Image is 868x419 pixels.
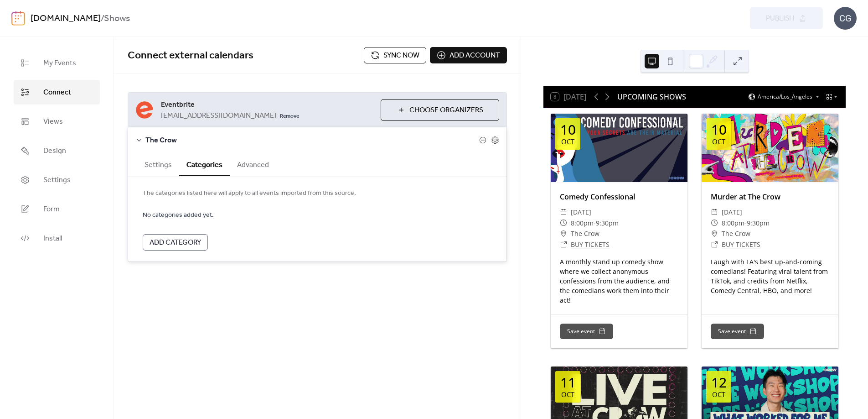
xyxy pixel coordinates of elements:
[14,80,100,105] a: Connect
[571,218,594,229] span: 8:00pm
[383,50,419,61] span: Sync now
[560,376,576,389] div: 11
[43,58,76,69] span: My Events
[711,207,718,218] div: ​
[561,391,574,398] div: Oct
[135,101,154,119] img: eventbrite
[104,10,130,27] b: Shows
[143,210,214,221] span: No categories added yet.
[722,228,750,239] span: The Crow
[560,239,567,250] div: ​
[143,188,492,199] span: The categories listed here will apply to all events imported from this source.
[571,240,610,249] a: BUY TICKETS
[280,113,299,120] span: Remove
[43,204,60,215] span: Form
[702,257,838,295] div: Laugh with LA's best up-and-coming comedians! Featuring viral talent from TikTok, and credits fro...
[711,228,718,239] div: ​
[722,240,760,249] a: BUY TICKETS
[711,324,764,339] button: Save event
[14,168,100,192] a: Settings
[571,228,599,239] span: The Crow
[560,123,576,136] div: 10
[381,99,499,121] button: Choose Organizers
[150,237,201,248] span: Add Category
[711,376,727,389] div: 12
[711,123,727,136] div: 10
[722,218,744,229] span: 8:00pm
[364,47,426,63] button: Sync now
[179,153,230,176] button: Categories
[14,197,100,221] a: Form
[43,87,71,98] span: Connect
[722,207,742,218] span: [DATE]
[560,192,635,202] a: Comedy Confessional
[711,192,780,202] a: Murder at The Crow
[561,138,574,145] div: Oct
[449,50,500,61] span: Add account
[560,207,567,218] div: ​
[560,324,613,339] button: Save event
[617,91,686,102] div: UPCOMING SHOWS
[137,153,179,175] button: Settings
[230,153,276,175] button: Advanced
[596,218,619,229] span: 9:30pm
[430,47,507,63] button: Add account
[43,116,63,127] span: Views
[711,239,718,250] div: ​
[31,10,101,27] a: [DOMAIN_NAME]
[594,218,596,229] span: -
[14,109,100,134] a: Views
[571,207,591,218] span: [DATE]
[14,51,100,75] a: My Events
[712,138,725,145] div: Oct
[409,105,483,116] span: Choose Organizers
[758,94,812,100] span: America/Los_Angeles
[711,218,718,229] div: ​
[161,110,276,121] span: [EMAIL_ADDRESS][DOMAIN_NAME]
[101,10,104,27] b: /
[834,7,857,30] div: CG
[744,218,747,229] span: -
[128,46,253,66] span: Connect external calendars
[560,228,567,239] div: ​
[551,257,687,305] div: A monthly stand up comedy show where we collect anonymous confessions from the audience, and the ...
[14,226,100,251] a: Install
[712,391,725,398] div: Oct
[143,234,208,251] button: Add Category
[747,218,770,229] span: 9:30pm
[11,11,25,26] img: logo
[145,135,479,146] span: The Crow
[161,100,373,110] span: Eventbrite
[43,146,66,157] span: Design
[43,233,62,244] span: Install
[14,138,100,163] a: Design
[43,175,71,186] span: Settings
[560,218,567,229] div: ​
